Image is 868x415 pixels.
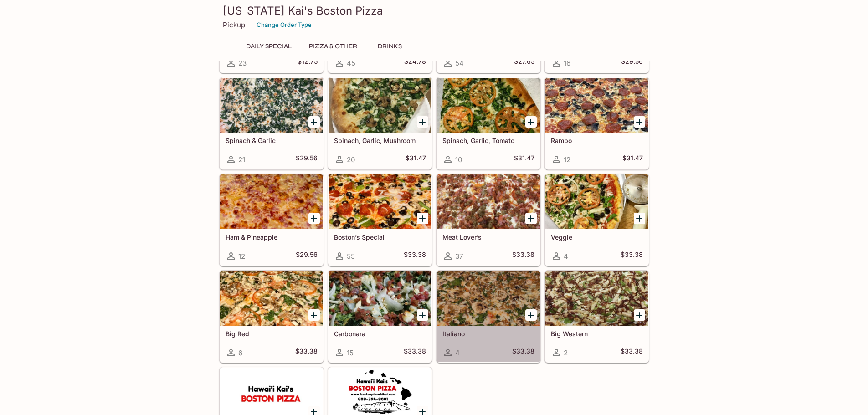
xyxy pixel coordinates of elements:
[304,40,362,53] button: Pizza & Other
[564,59,570,67] span: 16
[417,213,428,224] button: Add Boston’s Special
[298,57,318,68] h5: $12.75
[238,252,245,261] span: 12
[223,4,646,18] h3: [US_STATE] Kai's Boston Pizza
[347,155,355,164] span: 20
[308,213,320,224] button: Add Ham & Pineapple
[241,40,297,53] button: Daily Special
[220,78,323,133] div: Spinach & Garlic
[437,77,540,169] a: Spinach, Garlic, Tomato10$31.47
[226,330,318,338] h5: Big Red
[545,271,648,326] div: Big Western
[308,309,320,321] button: Add Big Red
[404,57,426,68] h5: $24.78
[328,77,432,169] a: Spinach, Garlic, Mushroom20$31.47
[551,233,643,241] h5: Veggie
[455,59,464,67] span: 54
[252,18,316,32] button: Change Order Type
[551,137,643,144] h5: Rambo
[404,251,426,261] h5: $33.38
[622,154,643,165] h5: $31.47
[308,116,320,128] button: Add Spinach & Garlic
[437,78,540,133] div: Spinach, Garlic, Tomato
[238,59,247,67] span: 23
[328,271,432,363] a: Carbonara15$33.38
[545,271,649,363] a: Big Western2$33.38
[514,154,534,165] h5: $31.47
[220,271,323,326] div: Big Red
[437,271,540,326] div: Italiano
[525,309,537,321] button: Add Italiano
[226,137,318,144] h5: Spinach & Garlic
[525,116,537,128] button: Add Spinach, Garlic, Tomato
[525,213,537,224] button: Add Meat Lover’s
[226,233,318,241] h5: Ham & Pineapple
[223,20,245,29] p: Pickup
[545,174,649,266] a: Veggie4$33.38
[551,330,643,338] h5: Big Western
[334,330,426,338] h5: Carbonara
[564,348,568,357] span: 2
[347,59,355,67] span: 45
[220,174,324,266] a: Ham & Pineapple12$29.56
[329,174,431,229] div: Boston’s Special
[437,271,540,363] a: Italiano4$33.38
[442,137,534,144] h5: Spinach, Garlic, Tomato
[634,309,645,321] button: Add Big Western
[442,330,534,338] h5: Italiano
[238,348,242,357] span: 6
[347,348,354,357] span: 15
[295,347,318,358] h5: $33.38
[455,155,462,164] span: 10
[634,213,645,224] button: Add Veggie
[334,137,426,144] h5: Spinach, Garlic, Mushroom
[621,347,643,358] h5: $33.38
[370,40,411,53] button: Drinks
[220,174,323,229] div: Ham & Pineapple
[514,57,534,68] h5: $27.65
[328,174,432,266] a: Boston’s Special55$33.38
[442,233,534,241] h5: Meat Lover’s
[406,154,426,165] h5: $31.47
[404,347,426,358] h5: $33.38
[296,251,318,261] h5: $29.56
[512,347,534,358] h5: $33.38
[417,116,428,128] button: Add Spinach, Garlic, Mushroom
[437,174,540,229] div: Meat Lover’s
[334,233,426,241] h5: Boston’s Special
[437,174,540,266] a: Meat Lover’s37$33.38
[621,251,643,261] h5: $33.38
[455,252,463,261] span: 37
[564,155,570,164] span: 12
[329,271,431,326] div: Carbonara
[564,252,568,261] span: 4
[238,155,245,164] span: 21
[545,174,648,229] div: Veggie
[545,78,648,133] div: Rambo
[296,154,318,165] h5: $29.56
[512,251,534,261] h5: $33.38
[220,77,324,169] a: Spinach & Garlic21$29.56
[455,348,460,357] span: 4
[347,252,355,261] span: 55
[621,57,643,68] h5: $29.56
[329,78,431,133] div: Spinach, Garlic, Mushroom
[545,77,649,169] a: Rambo12$31.47
[634,116,645,128] button: Add Rambo
[220,271,324,363] a: Big Red6$33.38
[417,309,428,321] button: Add Carbonara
